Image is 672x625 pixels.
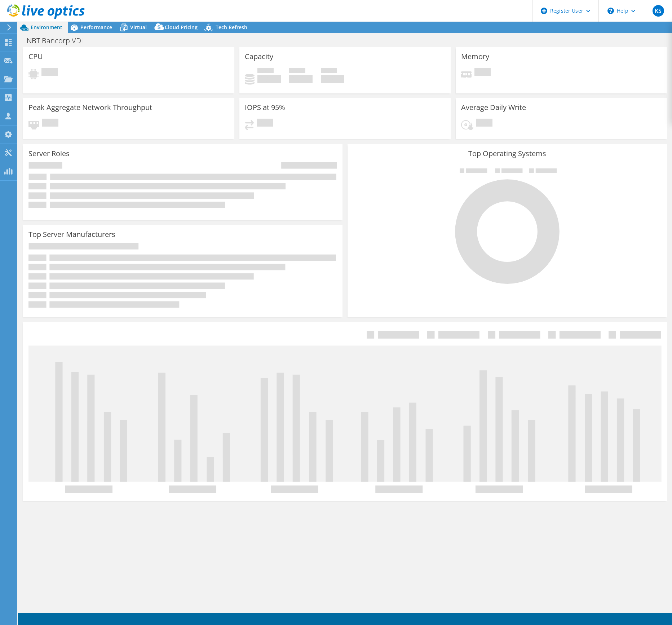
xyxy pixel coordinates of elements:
span: Cloud Pricing [165,24,198,31]
h3: CPU [28,53,43,61]
svg: \n [607,8,614,14]
h4: 0 GiB [289,75,313,83]
h1: NBT Bancorp VDI [23,37,94,45]
h3: Average Daily Write [461,104,526,111]
span: Total [321,68,337,75]
h3: Top Server Manufacturers [28,230,115,238]
h4: 0 GiB [321,75,344,83]
h3: Server Roles [28,150,70,158]
span: Environment [31,24,62,31]
span: Used [257,68,274,75]
span: KS [653,5,664,17]
h3: Memory [461,53,489,61]
h3: Top Operating Systems [353,150,662,158]
h3: IOPS at 95% [245,104,285,111]
h3: Peak Aggregate Network Throughput [28,104,152,111]
h3: Capacity [245,53,273,61]
span: Pending [42,119,58,128]
span: Pending [476,119,492,128]
span: Virtual [130,24,147,31]
h4: 0 GiB [257,75,281,83]
span: Tech Refresh [216,24,247,31]
span: Pending [257,119,273,128]
span: Performance [80,24,112,31]
span: Pending [41,68,58,78]
span: Pending [474,68,491,78]
span: Free [289,68,305,75]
